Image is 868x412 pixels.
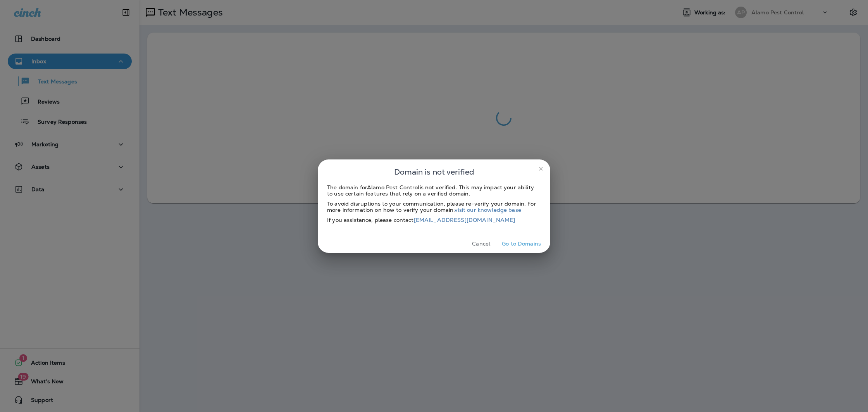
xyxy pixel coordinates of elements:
[535,163,547,175] button: close
[327,201,541,213] div: To avoid disruptions to your communication, please re-verify your domain. For more information on...
[327,184,541,197] div: The domain for Alamo Pest Control is not verified. This may impact your ability to use certain fe...
[414,216,515,223] a: [EMAIL_ADDRESS][DOMAIN_NAME]
[467,238,496,250] button: Cancel
[394,166,474,178] span: Domain is not verified
[499,238,544,250] button: Go to Domains
[455,206,521,213] a: visit our knowledge base
[327,217,541,223] div: If you assistance, please contact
